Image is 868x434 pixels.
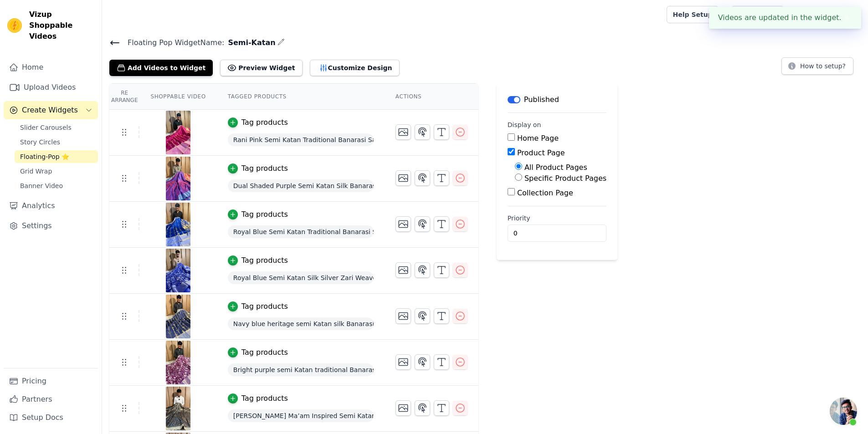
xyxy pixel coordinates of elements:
button: Tag products [228,163,288,174]
div: Tag products [241,163,288,174]
label: Home Page [517,134,559,143]
button: Customize Design [310,60,400,76]
img: vizup-images-f8df.jpg [165,203,191,246]
div: Tag products [241,255,288,266]
a: Help Setup [667,6,718,23]
button: Change Thumbnail [395,354,411,370]
a: Banner Video [15,179,98,192]
label: Specific Product Pages [524,174,606,183]
a: Slider Carousels [15,121,98,134]
a: Grid Wrap [15,165,98,178]
p: The Usee Shop [806,6,861,23]
button: Close [842,12,852,23]
button: Change Thumbnail [395,124,411,140]
span: Create Widgets [22,105,78,116]
label: Priority [508,214,606,223]
div: Tag products [241,209,288,220]
p: Published [524,94,559,105]
a: Partners [4,390,98,408]
a: Settings [4,217,98,235]
a: Floating-Pop ⭐ [15,150,98,163]
label: Product Page [517,148,565,157]
legend: Display on [508,120,541,129]
span: Story Circles [20,138,60,147]
span: Semi-Katan [224,37,275,48]
button: Tag products [228,301,288,312]
div: Edit Name [277,36,285,49]
th: Tagged Products [217,84,385,110]
button: Change Thumbnail [395,170,411,186]
a: Analytics [4,197,98,215]
a: Setup Docs [4,408,98,427]
th: Re Arrange [109,84,139,110]
button: T The Usee Shop [791,6,861,23]
label: Collection Page [517,189,573,197]
a: How to setup? [781,64,853,72]
img: reel-preview-usee-shop-app.myshopify.com-3713432765326309532_8704832998.jpeg [165,111,191,154]
button: How to setup? [781,57,853,75]
button: Tag products [228,209,288,220]
span: Grid Wrap [20,167,52,176]
a: Pricing [4,372,98,390]
button: Add Videos to Widget [109,60,213,76]
span: [PERSON_NAME] Ma’am Inspired Semi Katan Silk Lace Work Banarasi Saree [228,409,374,422]
th: Shoppable Video [139,84,216,110]
span: Rani Pink Semi Katan Traditional Banarasi Saree [228,133,374,146]
button: Create Widgets [4,101,98,119]
span: Vizup Shoppable Videos [29,9,94,42]
img: vizup-images-afa4.jpg [165,387,191,430]
a: Upload Videos [4,78,98,97]
div: Tag products [241,393,288,404]
span: Slider Carousels [20,123,72,132]
img: vizup-images-1058.jpg [165,249,191,292]
a: Open chat [830,398,857,425]
div: Tag products [241,347,288,358]
div: Videos are updated in the widget. [709,7,861,29]
button: Change Thumbnail [395,400,411,416]
button: Change Thumbnail [395,262,411,278]
div: Tag products [241,117,288,128]
span: Banner Video [20,181,63,190]
label: All Product Pages [524,163,587,172]
button: Tag products [228,117,288,128]
span: Floating Pop Widget Name: [120,37,224,48]
button: Change Thumbnail [395,308,411,324]
span: Navy blue heritage semi Katan silk Banarasi saree [228,317,374,330]
a: Book Demo [731,6,784,23]
button: Change Thumbnail [395,216,411,232]
button: Tag products [228,393,288,404]
th: Actions [385,84,478,110]
span: Royal Blue Semi Katan Silk Silver Zari Weave Banarasi Saree [228,271,374,284]
img: vizup-images-3624.jpg [165,295,191,338]
span: Royal Blue Semi Katan Traditional Banarasi Saree [228,225,374,238]
div: Tag products [241,301,288,312]
button: Preview Widget [220,60,302,76]
span: Floating-Pop ⭐ [20,152,69,161]
a: Story Circles [15,136,98,148]
img: Vizup [7,18,22,33]
img: vizup-images-d933.jpg [165,341,191,384]
button: Tag products [228,347,288,358]
img: vizup-images-62d6.jpg [165,157,191,200]
span: Dual Shaded Purple Semi Katan Silk Banarasi Saree [228,179,374,192]
span: Bright purple semi Katan traditional Banarasi saree [228,363,374,376]
button: Tag products [228,255,288,266]
a: Home [4,58,98,77]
